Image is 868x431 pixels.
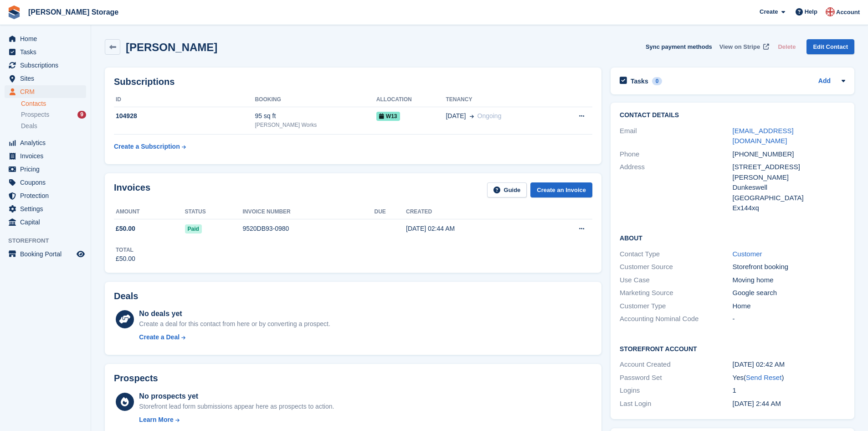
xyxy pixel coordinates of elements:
[620,233,845,242] h2: About
[21,121,86,131] a: Deals
[185,224,202,234] span: Paid
[620,262,732,272] div: Customer Source
[374,205,406,219] th: Due
[620,149,732,160] div: Phone
[5,176,86,189] a: menu
[818,76,831,87] a: Add
[733,149,845,160] div: [PHONE_NUMBER]
[20,203,75,215] span: Settings
[5,59,86,72] a: menu
[255,121,376,129] div: [PERSON_NAME] Works
[5,85,86,98] a: menu
[733,359,845,370] div: [DATE] 02:42 AM
[733,203,845,213] div: Ex144xq
[620,301,732,312] div: Customer Type
[139,415,334,425] a: Learn More
[716,39,771,54] a: View on Stripe
[139,402,334,411] div: Storefront lead form submissions appear here as prospects to action.
[20,46,75,58] span: Tasks
[733,182,845,193] div: Dunkeswell
[530,182,592,197] a: Create an Invoice
[20,32,75,45] span: Home
[5,203,86,215] a: menu
[760,7,778,16] span: Create
[21,110,49,119] span: Prospects
[114,182,150,197] h2: Invoices
[406,205,540,219] th: Created
[733,301,845,312] div: Home
[114,77,592,87] h2: Subscriptions
[114,291,138,301] h2: Deals
[20,85,75,98] span: CRM
[242,205,374,219] th: Invoice number
[139,332,180,342] div: Create a Deal
[5,136,86,149] a: menu
[20,189,75,202] span: Protection
[185,205,243,219] th: Status
[139,319,330,329] div: Create a deal for this contact from here or by converting a prospect.
[139,391,334,402] div: No prospects yet
[620,373,732,383] div: Password Set
[255,111,376,121] div: 95 sq ft
[733,275,845,286] div: Moving home
[620,249,732,260] div: Contact Type
[733,373,845,383] div: Yes
[620,359,732,370] div: Account Created
[8,236,91,245] span: Storefront
[139,415,173,425] div: Learn More
[114,142,180,151] div: Create a Subscription
[446,111,466,121] span: [DATE]
[20,136,75,149] span: Analytics
[21,122,37,130] span: Deals
[733,400,781,407] time: 2025-09-01 01:44:32 UTC
[20,150,75,162] span: Invoices
[733,385,845,396] div: 1
[242,224,374,234] div: 9520DB93-0980
[620,275,732,286] div: Use Case
[826,7,835,16] img: John Baker
[620,314,732,324] div: Accounting Nominal Code
[620,162,732,213] div: Address
[116,224,135,234] span: £50.00
[114,111,255,121] div: 104928
[376,112,400,121] span: W13
[446,93,555,107] th: Tenancy
[5,150,86,162] a: menu
[806,39,854,54] a: Edit Contact
[5,189,86,202] a: menu
[719,42,760,52] span: View on Stripe
[733,262,845,272] div: Storefront booking
[21,110,86,119] a: Prospects 9
[478,112,502,119] span: Ongoing
[139,308,330,319] div: No deals yet
[620,126,732,146] div: Email
[20,216,75,228] span: Capital
[733,314,845,324] div: -
[376,93,446,107] th: Allocation
[406,224,540,234] div: [DATE] 02:44 AM
[652,77,663,85] div: 0
[805,7,817,16] span: Help
[5,248,86,260] a: menu
[746,374,781,381] a: Send Reset
[21,99,86,108] a: Contacts
[114,93,255,107] th: ID
[20,176,75,189] span: Coupons
[25,5,122,20] a: [PERSON_NAME] Storage
[733,162,845,182] div: [STREET_ADDRESS][PERSON_NAME]
[733,193,845,203] div: [GEOGRAPHIC_DATA]
[20,72,75,85] span: Sites
[5,163,86,176] a: menu
[114,205,185,219] th: Amount
[77,111,86,119] div: 9
[5,216,86,228] a: menu
[116,246,135,254] div: Total
[7,5,21,19] img: stora-icon-8386f47178a22dfd0bd8f6a31ec36ba5ce8667c1dd55bd0f319d3a0aa187defe.svg
[744,374,784,381] span: ( )
[20,163,75,176] span: Pricing
[5,46,86,58] a: menu
[20,248,75,260] span: Booking Portal
[646,39,712,54] button: Sync payment methods
[487,182,527,197] a: Guide
[116,254,135,264] div: £50.00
